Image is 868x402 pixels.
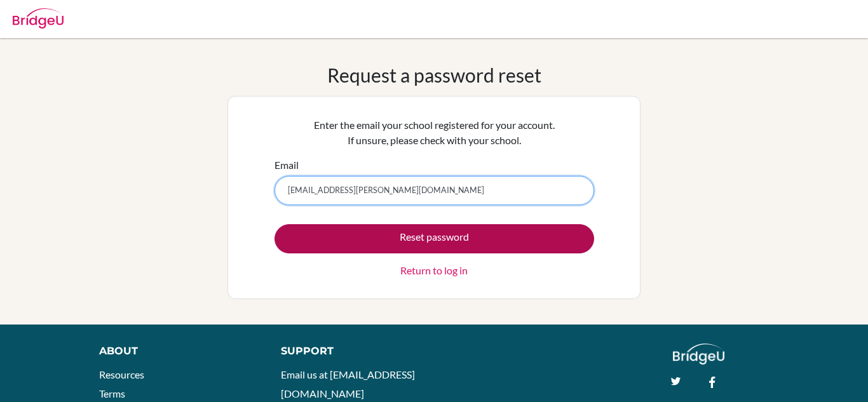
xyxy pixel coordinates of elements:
a: Return to log in [400,263,468,278]
div: About [99,344,252,359]
a: Resources [99,368,144,380]
img: logo_white@2x-f4f0deed5e89b7ecb1c2cc34c3e3d731f90f0f143d5ea2071677605dd97b5244.png [673,344,724,365]
p: Enter the email your school registered for your account. If unsure, please check with your school. [275,117,594,148]
button: Reset password [275,224,594,253]
img: Bridge-U [13,8,64,29]
h1: Request a password reset [327,64,541,86]
label: Email [275,157,299,173]
div: Support [281,344,421,359]
a: Terms [99,387,125,399]
a: Email us at [EMAIL_ADDRESS][DOMAIN_NAME] [281,368,415,399]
